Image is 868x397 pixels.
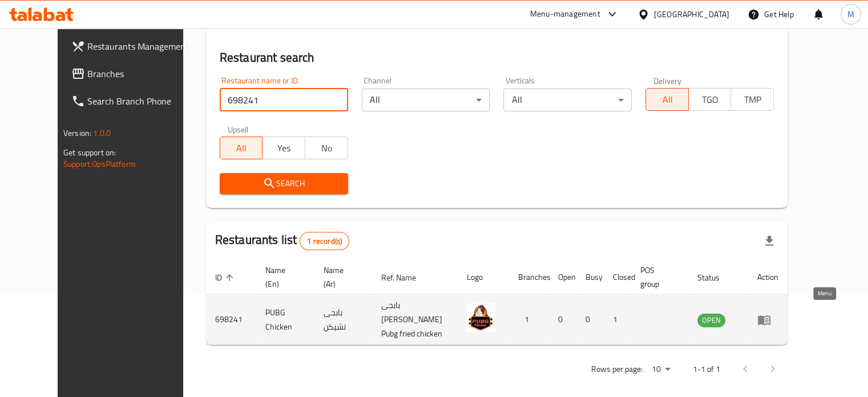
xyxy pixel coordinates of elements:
td: 1 [604,295,631,345]
div: Rows per page: [647,361,675,378]
a: Restaurants Management [62,33,203,60]
td: PUBG Chicken [256,295,314,345]
h2: Restaurant search [220,49,774,66]
span: All [225,140,259,157]
table: enhanced table [206,260,788,345]
span: Branches [87,67,193,81]
span: No [310,140,344,157]
span: OPEN [697,314,725,327]
span: Restaurants Management [87,39,193,53]
button: Yes [262,137,305,159]
th: Branches [509,260,549,295]
a: Search Branch Phone [62,87,203,115]
span: Name (Ar) [323,263,358,291]
th: Busy [576,260,604,295]
th: Logo [458,260,509,295]
td: 0 [549,295,576,345]
td: 1 [509,295,549,345]
p: 1-1 of 1 [693,362,720,376]
span: Name (En) [265,263,301,291]
span: ID [215,271,237,284]
span: All [651,91,684,108]
button: TGO [688,88,732,111]
h2: Restaurants list [215,231,349,250]
p: Rows per page: [591,362,643,376]
button: Search [220,173,348,194]
span: Search [229,177,339,191]
span: 1 record(s) [300,236,349,247]
td: 0 [576,295,604,345]
label: Upsell [228,125,249,133]
input: Search for restaurant name or ID.. [220,89,348,111]
a: Branches [62,60,203,87]
span: Get support on: [63,145,116,160]
label: Delivery [653,77,682,85]
div: OPEN [697,314,725,327]
span: TMP [736,91,769,108]
span: TGO [693,91,727,108]
td: بابجى تشيكن [314,295,372,345]
img: PUBG Chicken [467,303,495,332]
button: All [645,88,689,111]
th: Open [549,260,576,295]
td: بابجى [PERSON_NAME] Pubg fried chicken [372,295,458,345]
th: Closed [604,260,631,295]
button: TMP [730,88,774,111]
div: [GEOGRAPHIC_DATA] [654,8,729,21]
span: Yes [267,140,301,157]
th: Action [748,260,788,295]
div: Export file [756,227,783,255]
div: Menu-management [530,7,600,21]
div: Total records count [300,232,349,250]
span: Status [697,271,734,284]
button: No [305,137,348,159]
a: Support.OpsPlatform [63,157,136,171]
button: All [220,137,263,159]
td: 698241 [206,295,256,345]
span: Search Branch Phone [87,94,193,108]
div: All [503,89,632,111]
span: Version: [63,126,91,141]
span: M [847,8,854,21]
span: 1.0.0 [93,126,111,141]
span: Ref. Name [381,271,431,284]
div: All [362,89,490,111]
span: POS group [640,263,675,291]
